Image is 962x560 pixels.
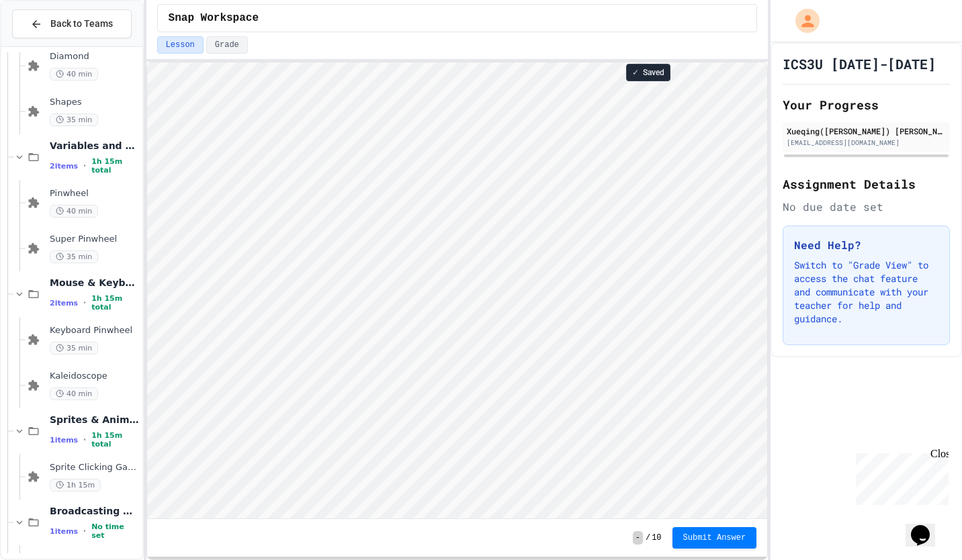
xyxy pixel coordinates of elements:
[50,414,140,426] span: Sprites & Animation
[91,431,139,449] span: 1h 15m total
[783,95,950,114] h2: Your Progress
[906,506,949,547] iframe: chat widget
[50,162,78,171] span: 2 items
[50,188,140,199] span: Pinwheel
[91,522,139,540] span: No time set
[50,140,140,152] span: Variables and Blocks
[794,237,938,253] h3: Need Help?
[12,9,132,38] button: Back to Teams
[83,160,86,171] span: •
[5,5,93,85] div: Chat with us now!Close
[50,97,140,108] span: Shapes
[50,387,98,400] span: 40 min
[50,505,140,517] span: Broadcasting & Cloning
[50,436,78,445] span: 1 items
[157,36,204,54] button: Lesson
[91,294,139,312] span: 1h 15m total
[50,250,98,263] span: 35 min
[83,434,86,445] span: •
[50,68,98,81] span: 40 min
[787,125,946,137] div: Xueqing([PERSON_NAME]) [PERSON_NAME]
[794,259,938,326] p: Switch to "Grade View" to access the chat feature and communicate with your teacher for help and ...
[50,462,140,473] span: Sprite Clicking Game
[633,531,643,545] span: -
[50,299,78,308] span: 2 items
[50,51,140,62] span: Diamond
[50,527,78,536] span: 1 items
[91,157,139,175] span: 1h 15m total
[787,138,946,148] div: [EMAIL_ADDRESS][DOMAIN_NAME]
[83,526,86,536] span: •
[50,277,140,289] span: Mouse & Keyboard
[646,532,650,543] span: /
[672,527,757,549] button: Submit Answer
[643,67,664,78] span: Saved
[783,199,950,215] div: No due date set
[632,67,639,78] span: ✓
[50,325,140,336] span: Keyboard Pinwheel
[50,205,98,218] span: 40 min
[652,532,661,543] span: 10
[781,5,823,36] div: My Account
[683,532,746,543] span: Submit Answer
[850,448,949,505] iframe: chat widget
[783,175,950,193] h2: Assignment Details
[783,54,936,73] h1: ICS3U [DATE]-[DATE]
[147,62,768,518] iframe: Snap! Programming Environment
[50,234,140,245] span: Super Pinwheel
[50,113,98,126] span: 35 min
[206,36,248,54] button: Grade
[83,297,86,308] span: •
[50,371,140,382] span: Kaleidoscope
[50,17,113,31] span: Back to Teams
[169,10,259,26] span: Snap Workspace
[50,479,101,492] span: 1h 15m
[50,342,98,355] span: 35 min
